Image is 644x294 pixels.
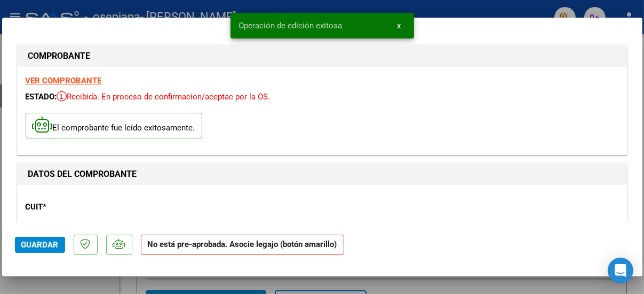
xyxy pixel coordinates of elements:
[57,92,271,102] span: Recibida. En proceso de confirmacion/aceptac por la OS.
[21,240,59,250] span: Guardar
[141,235,344,256] strong: No está pre-aprobada. Asocie legajo (botón amarillo)
[389,16,410,35] button: x
[26,113,202,139] p: El comprobante fue leído exitosamente.
[28,51,91,61] strong: COMPROBANTE
[608,258,633,283] div: Open Intercom Messenger
[26,76,102,86] a: VER COMPROBANTE
[15,237,65,253] button: Guardar
[26,201,204,213] p: CUIT
[239,20,343,31] span: Operación de edición exitosa
[26,92,57,102] span: ESTADO:
[397,21,401,30] span: x
[28,169,137,179] strong: DATOS DEL COMPROBANTE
